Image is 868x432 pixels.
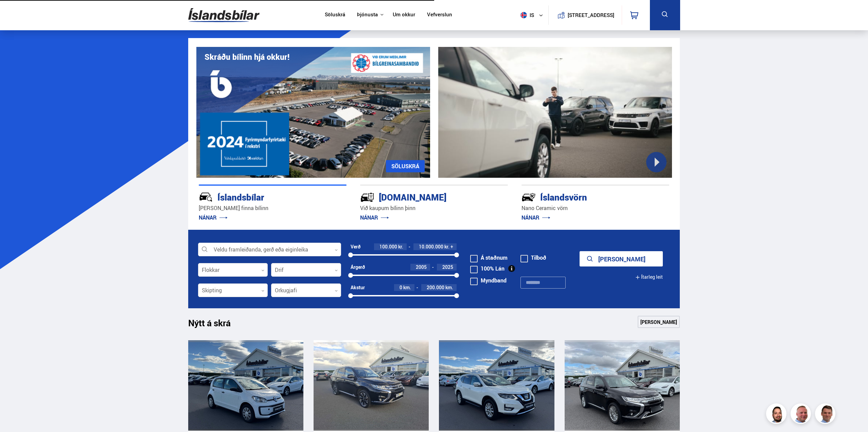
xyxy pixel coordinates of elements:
[521,204,669,212] p: Nano Ceramic vörn
[351,264,365,270] div: Árgerð
[442,264,453,270] span: 2025
[580,251,663,266] button: [PERSON_NAME]
[767,404,787,425] img: nhp88E3Fdnt1Opn2.png
[196,47,430,178] img: eKx6w-_Home_640_.png
[521,190,536,204] img: -Svtn6bYgwAsiwNX.svg
[427,284,444,291] span: 200.000
[444,244,449,249] span: kr.
[470,278,507,283] label: Myndband
[199,190,213,204] img: JRvxyua_JYH6wB4c.svg
[400,284,402,291] span: 0
[416,264,427,270] span: 2005
[199,191,322,203] div: Íslandsbílar
[325,12,345,19] a: Söluskrá
[360,190,374,204] img: tr5P-W3DuiFaO7aO.svg
[360,204,508,212] p: Við kaupum bílinn þinn
[520,12,527,18] img: svg+xml;base64,PHN2ZyB4bWxucz0iaHR0cDovL3d3dy53My5vcmcvMjAwMC9zdmciIHdpZHRoPSI1MTIiIGhlaWdodD0iNT...
[393,12,415,19] a: Um okkur
[635,270,663,285] button: Ítarleg leit
[427,12,452,19] a: Vefverslun
[188,4,260,26] img: G0Ugv5HjCgRt.svg
[351,244,360,249] div: Verð
[445,285,453,290] span: km.
[188,318,243,332] h1: Nýtt á skrá
[351,285,365,290] div: Akstur
[205,52,289,62] h1: Skráðu bílinn hjá okkur!
[570,12,612,18] button: [STREET_ADDRESS]
[403,285,411,290] span: km.
[552,5,618,25] a: [STREET_ADDRESS]
[638,316,680,328] a: [PERSON_NAME]
[398,244,403,249] span: kr.
[520,255,546,260] label: Tilboð
[470,266,504,271] label: 100% Lán
[199,214,228,221] a: NÁNAR
[816,404,836,425] img: FbJEzSuNWCJXmdc-.webp
[379,243,397,250] span: 100.000
[518,12,535,18] span: is
[199,204,347,212] p: [PERSON_NAME] finna bílinn
[357,12,378,18] button: Þjónusta
[450,244,453,249] span: +
[521,191,645,203] div: Íslandsvörn
[792,404,812,425] img: siFngHWaQ9KaOqBr.png
[518,5,548,25] button: is
[360,214,389,221] a: NÁNAR
[419,243,443,250] span: 10.000.000
[360,191,484,203] div: [DOMAIN_NAME]
[521,214,550,221] a: NÁNAR
[470,255,508,260] label: Á staðnum
[386,160,425,172] a: SÖLUSKRÁ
